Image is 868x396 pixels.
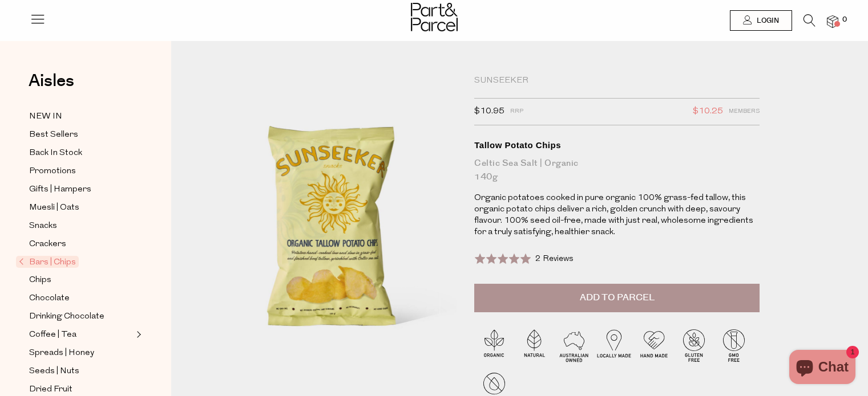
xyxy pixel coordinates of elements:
[514,325,554,365] img: P_P-ICONS-Live_Bec_V11_Natural.svg
[474,140,760,151] div: Tallow Potato Chips
[29,365,79,378] span: Seeds | Nuts
[29,182,133,197] a: Gifts | Hampers
[29,219,133,233] a: Snacks
[29,310,104,324] span: Drinking Chocolate
[29,238,66,251] span: Crackers
[19,255,133,269] a: Bars | Chips
[29,328,76,342] span: Coffee | Tea
[510,104,523,119] span: RRP
[474,104,504,119] span: $10.95
[29,292,70,305] span: Chocolate
[29,72,74,101] a: Aisles
[594,325,634,365] img: P_P-ICONS-Live_Bec_V11_Locally_Made_2.svg
[29,146,82,160] span: Back In Stock
[754,16,779,26] span: Login
[29,128,133,142] a: Best Sellers
[205,75,457,389] img: Tallow Potato Chips
[29,346,94,360] span: Spreads | Honey
[29,309,133,324] a: Drinking Chocolate
[674,325,714,365] img: P_P-ICONS-Live_Bec_V11_Gluten_Free.svg
[29,291,133,305] a: Chocolate
[29,201,79,215] span: Muesli | Oats
[29,273,51,287] span: Chips
[16,256,79,268] span: Bars | Chips
[134,328,142,341] button: Expand/Collapse Coffee | Tea
[786,350,859,387] inbox-online-store-chat: Shopify online store chat
[411,3,458,31] img: Part&Parcel
[29,219,57,233] span: Snacks
[29,364,133,378] a: Seeds | Nuts
[29,165,76,178] span: Promotions
[29,201,133,215] a: Muesli | Oats
[29,328,133,342] a: Coffee | Tea
[729,104,760,119] span: Members
[474,157,760,184] div: Celtic Sea Salt | Organic 140g
[29,237,133,251] a: Crackers
[714,325,754,365] img: P_P-ICONS-Live_Bec_V11_GMO_Free.svg
[730,10,792,31] a: Login
[29,346,133,360] a: Spreads | Honey
[535,255,574,263] span: 2 Reviews
[554,325,594,365] img: P_P-ICONS-Live_Bec_V11_Australian_Owned.svg
[29,128,78,142] span: Best Sellers
[29,146,133,160] a: Back In Stock
[29,110,62,124] span: NEW IN
[634,325,674,365] img: P_P-ICONS-Live_Bec_V11_Handmade.svg
[474,325,514,365] img: P_P-ICONS-Live_Bec_V11_Organic.svg
[29,273,133,287] a: Chips
[29,164,133,178] a: Promotions
[839,15,850,25] span: 0
[580,291,655,304] span: Add to Parcel
[29,68,74,93] span: Aisles
[693,104,723,119] span: $10.25
[29,183,91,197] span: Gifts | Hampers
[474,284,760,312] button: Add to Parcel
[827,15,838,27] a: 0
[474,75,760,87] div: Sunseeker
[474,193,760,238] p: Organic potatoes cooked in pure organic 100% grass-fed tallow, this organic potato chips deliver ...
[29,109,133,124] a: NEW IN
